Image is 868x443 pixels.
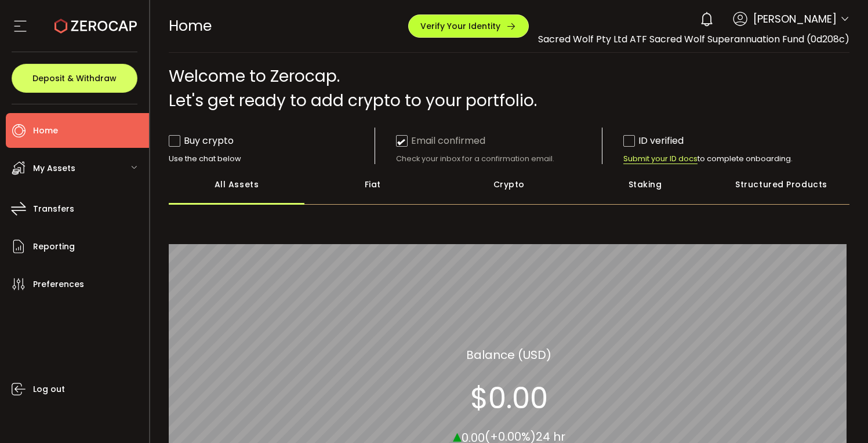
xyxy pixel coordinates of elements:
div: Use the chat below [169,154,375,164]
span: Deposit & Withdraw [32,74,117,82]
div: ID verified [623,133,684,148]
div: Buy crypto [169,133,234,148]
button: Deposit & Withdraw [12,64,137,93]
iframe: Chat Widget [810,387,868,443]
span: My Assets [33,160,75,177]
span: Home [33,122,58,139]
div: All Assets [169,164,305,205]
div: Check your inbox for a confirmation email. [396,154,602,164]
span: Transfers [33,201,74,217]
span: Log out [33,381,65,398]
span: Preferences [33,276,84,293]
span: Submit your ID docs [623,154,698,164]
button: Verify Your Identity [408,14,529,38]
span: Sacred Wolf Pty Ltd ATF Sacred Wolf Superannuation Fund (0d208c) [538,32,849,46]
div: to complete onboarding. [623,154,830,164]
div: Fiat [304,164,441,205]
div: Welcome to Zerocap. Let's get ready to add crypto to your portfolio. [169,64,850,113]
span: [PERSON_NAME] [753,11,837,27]
div: Staking [577,164,713,205]
span: Reporting [33,238,75,255]
section: Balance (USD) [466,346,551,363]
div: Structured Products [713,164,849,205]
section: $0.00 [470,380,548,415]
div: Email confirmed [396,133,485,148]
span: Verify Your Identity [420,22,500,30]
div: Crypto [441,164,577,205]
span: Home [169,16,212,36]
